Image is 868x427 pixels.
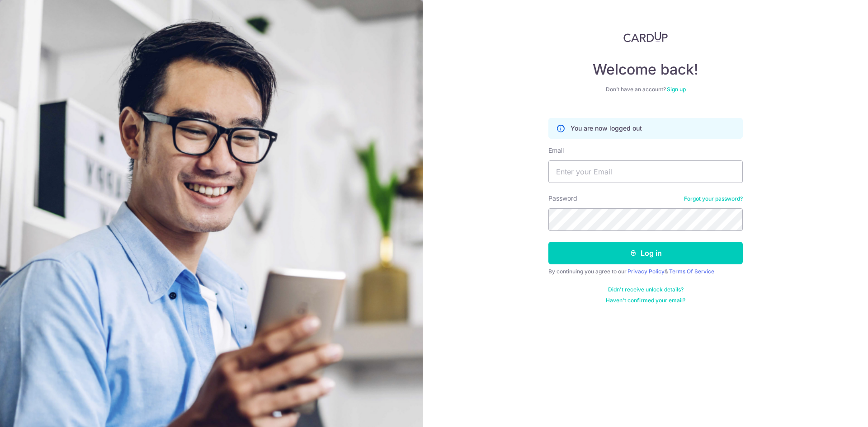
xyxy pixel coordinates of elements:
p: You are now logged out [571,124,642,133]
a: Didn't receive unlock details? [608,286,684,293]
a: Privacy Policy [627,268,665,275]
a: Haven't confirmed your email? [606,297,685,304]
label: Password [548,194,577,203]
a: Forgot your password? [684,195,743,202]
input: Enter your Email [548,160,743,183]
a: Terms Of Service [669,268,714,275]
div: By continuing you agree to our & [548,268,743,275]
img: CardUp Logo [623,32,668,42]
h4: Welcome back! [548,61,743,79]
button: Log in [548,242,743,264]
div: Don’t have an account? [548,86,743,93]
a: Sign up [667,86,686,93]
label: Email [548,146,564,155]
